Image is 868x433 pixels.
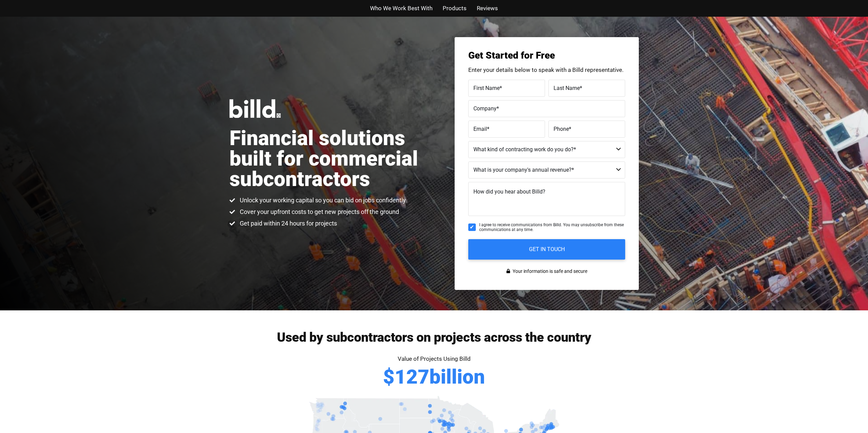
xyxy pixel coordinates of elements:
[238,208,399,216] span: Cover your upfront costs to get new projects off the ground
[473,105,497,111] span: Company
[554,125,569,132] span: Phone
[443,3,467,13] a: Products
[511,266,587,276] span: Your information is safe and secure
[473,188,545,195] span: How did you hear about Billd?
[479,222,625,232] span: I agree to receive communications from Billd. You may unsubscribe from these communications at an...
[370,3,432,13] a: Who We Work Best With
[230,128,434,189] h1: Financial solutions built for commercial subcontractors
[468,67,625,73] p: Enter your details below to speak with a Billd representative.
[473,84,500,91] span: First Name
[395,367,429,387] span: 127
[429,367,485,387] span: billion
[398,355,471,362] span: Value of Projects Using Billd
[230,331,639,344] h2: Used by subcontractors on projects across the country
[238,196,406,204] span: Unlock your working capital so you can bid on jobs confidently
[468,239,625,260] input: GET IN TOUCH
[477,3,498,13] a: Reviews
[383,367,395,387] span: $
[554,84,580,91] span: Last Name
[238,219,337,228] span: Get paid within 24 hours for projects
[468,51,625,60] h3: Get Started for Free
[468,223,476,231] input: I agree to receive communications from Billd. You may unsubscribe from these communications at an...
[473,125,487,132] span: Email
